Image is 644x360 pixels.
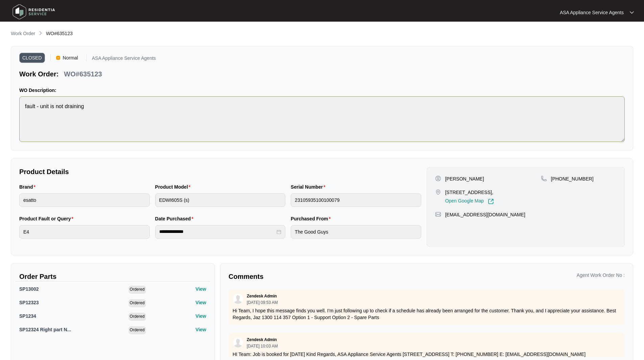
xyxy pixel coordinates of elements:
p: Work Order: [19,69,58,79]
img: user.svg [233,294,243,304]
label: Serial Number [291,184,328,190]
p: [DATE] 09:53 AM [247,301,278,305]
img: map-pin [541,175,547,182]
input: Date Purchased [159,228,276,235]
p: [PHONE_NUMBER] [551,175,594,182]
input: Brand [19,193,150,207]
p: WO#635123 [64,69,102,79]
a: Open Google Map [445,198,494,205]
p: Work Order [11,30,35,37]
img: map-pin [435,211,441,217]
p: Zendesk Admin [247,293,277,299]
span: SP12324 Right part N... [19,327,71,332]
label: Brand [19,184,38,190]
input: Serial Number [291,193,421,207]
input: Product Model [155,193,286,207]
p: [EMAIL_ADDRESS][DOMAIN_NAME] [445,211,525,218]
img: user.svg [233,337,243,347]
a: Work Order [9,30,37,38]
p: Hi Team, I hope this message finds you well. I’m just following up to check if a schedule has alr... [233,307,621,321]
p: WO Description: [19,87,625,94]
p: Agent Work Order No : [577,272,625,279]
span: Ordered [128,299,146,307]
img: Vercel Logo [56,56,60,60]
p: Comments [229,272,422,281]
p: ASA Appliance Service Agents [560,9,624,16]
p: [STREET_ADDRESS], [445,189,494,196]
img: map-pin [435,189,441,195]
p: Product Details [19,167,421,176]
img: residentia service logo [10,2,57,22]
label: Product Model [155,184,193,190]
label: Product Fault or Query [19,215,76,222]
p: View [195,326,206,333]
span: WO#635123 [46,31,73,36]
p: [PERSON_NAME] [445,175,484,182]
label: Date Purchased [155,215,196,222]
span: SP12323 [19,300,39,305]
input: Purchased From [291,225,421,239]
span: Ordered [128,313,146,321]
p: ASA Appliance Service Agents [92,56,156,63]
span: Ordered [128,326,146,334]
img: Link-External [488,198,494,205]
p: View [195,299,206,306]
span: SP1234 [19,313,36,319]
p: Zendesk Admin [247,337,277,342]
img: dropdown arrow [630,11,634,14]
span: Ordered [128,286,146,294]
img: chevron-right [38,30,43,36]
img: user-pin [435,175,441,182]
p: View [195,286,206,292]
input: Product Fault or Query [19,225,150,239]
p: Order Parts [19,272,206,281]
textarea: fault - unit is not draining [19,96,625,142]
label: Purchased From [291,215,333,222]
p: [DATE] 10:03 AM [247,344,278,348]
span: Normal [60,53,81,63]
span: CLOSED [19,53,45,63]
p: View [195,313,206,319]
span: SP13002 [19,286,39,292]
